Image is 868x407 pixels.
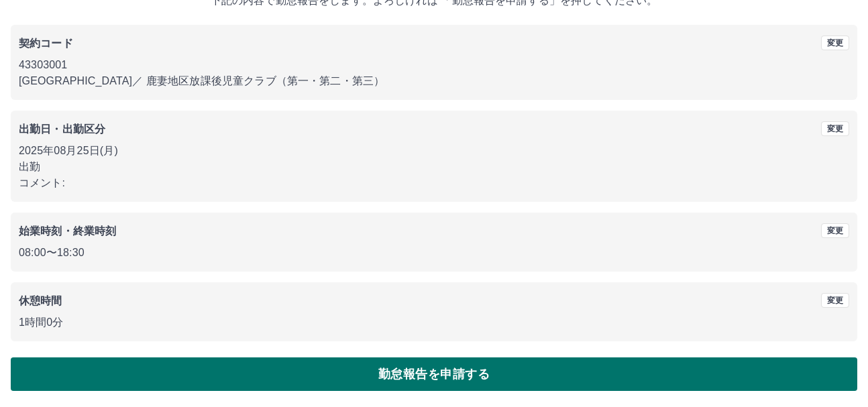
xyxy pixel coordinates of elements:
[19,123,105,135] b: 出勤日・出勤区分
[19,159,849,175] p: 出勤
[821,36,849,50] button: 変更
[19,143,849,159] p: 2025年08月25日(月)
[11,357,857,391] button: 勤怠報告を申請する
[19,225,116,237] b: 始業時刻・終業時刻
[19,245,849,261] p: 08:00 〜 18:30
[821,121,849,136] button: 変更
[19,38,73,49] b: 契約コード
[19,295,62,306] b: 休憩時間
[19,57,849,73] p: 43303001
[821,223,849,238] button: 変更
[19,175,849,191] p: コメント:
[19,73,849,89] p: [GEOGRAPHIC_DATA] ／ 鹿妻地区放課後児童クラブ（第一・第二・第三）
[19,314,849,331] p: 1時間0分
[821,293,849,308] button: 変更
